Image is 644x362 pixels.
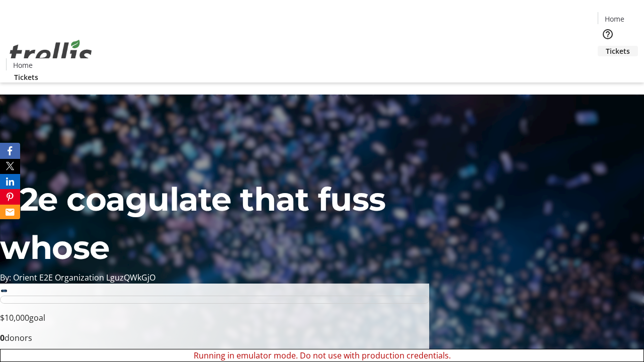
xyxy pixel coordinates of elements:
[606,46,630,56] span: Tickets
[13,60,33,70] span: Home
[598,46,638,56] a: Tickets
[598,56,618,76] button: Cart
[7,60,39,70] a: Home
[6,29,96,79] img: Orient E2E Organization LguzQWkGjO's Logo
[6,72,46,82] a: Tickets
[605,14,624,24] span: Home
[598,14,630,24] a: Home
[14,72,38,82] span: Tickets
[598,24,618,44] button: Help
